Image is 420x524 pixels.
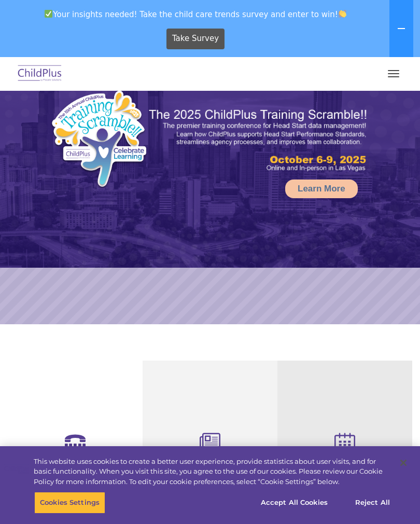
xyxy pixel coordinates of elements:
img: ✅ [45,10,52,18]
img: 👏 [339,10,346,18]
button: Reject All [340,492,405,514]
button: Cookies Settings [34,492,105,514]
span: Your insights needed! Take the child care trends survey and enter to win! [4,4,387,24]
a: Learn More [285,180,358,198]
img: ChildPlus by Procare Solutions [16,62,64,86]
span: Take Survey [172,30,219,48]
a: Take Survey [166,29,225,49]
button: Accept All Cookies [255,492,333,514]
div: This website uses cookies to create a better user experience, provide statistics about user visit... [34,457,391,487]
button: Close [392,451,415,474]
